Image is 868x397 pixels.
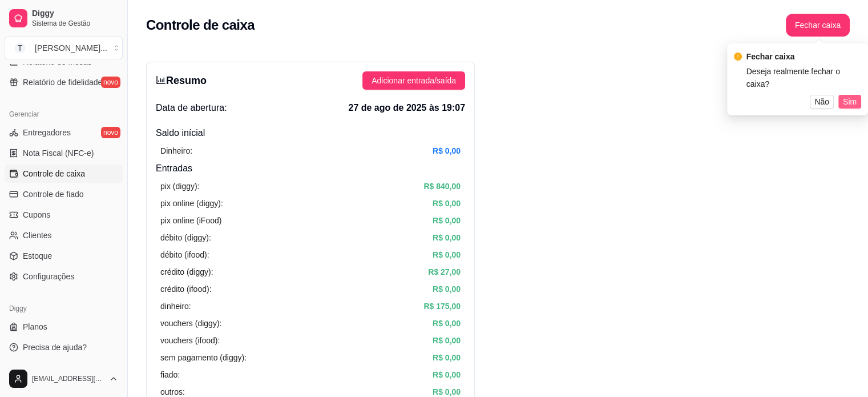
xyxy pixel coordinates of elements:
a: Relatório de fidelidadenovo [5,73,123,91]
span: Nota Fiscal (NFC-e) [23,147,94,159]
span: Diggy [32,9,118,19]
span: bar-chart [156,75,166,85]
h2: Controle de caixa [146,16,255,34]
button: [EMAIL_ADDRESS][DOMAIN_NAME] [5,365,123,392]
span: exclamation-circle [734,53,742,61]
article: débito (ifood): [160,248,209,261]
span: T [14,42,26,54]
a: Configurações [5,267,123,286]
h4: Saldo inícial [156,126,465,140]
article: R$ 27,00 [428,266,461,278]
a: Estoque [5,247,123,265]
span: Configurações [23,271,74,282]
article: R$ 0,00 [433,368,461,381]
article: Dinheiro: [160,145,192,157]
a: Clientes [5,226,123,244]
span: Entregadores [23,127,71,138]
span: [EMAIL_ADDRESS][DOMAIN_NAME] [32,374,104,383]
div: Fechar caixa [746,50,861,63]
button: Sim [838,95,861,109]
article: R$ 0,00 [433,283,461,295]
div: Diggy [5,299,123,318]
a: Planos [5,318,123,336]
a: Cupons [5,206,123,224]
article: dinheiro: [160,300,191,312]
article: R$ 175,00 [423,300,461,312]
article: vouchers (ifood): [160,334,220,347]
article: R$ 0,00 [433,231,461,244]
span: Cupons [23,209,50,220]
article: R$ 0,00 [433,248,461,261]
div: Gerenciar [5,105,123,123]
span: Adicionar entrada/saída [372,74,456,87]
article: pix (diggy): [160,180,199,193]
article: crédito (ifood): [160,283,211,295]
a: Nota Fiscal (NFC-e) [5,144,123,162]
h3: Resumo [156,73,207,89]
article: R$ 0,00 [433,197,461,210]
span: Relatório de fidelidade [23,77,102,88]
a: Precisa de ajuda? [5,338,123,356]
a: Controle de caixa [5,165,123,183]
a: Controle de fiado [5,185,123,203]
span: Planos [23,321,47,332]
button: Adicionar entrada/saída [362,71,465,90]
article: sem pagamento (diggy): [160,351,247,364]
span: Precisa de ajuda? [23,342,87,353]
div: Deseja realmente fechar o caixa? [746,65,861,90]
article: crédito (diggy): [160,266,213,278]
article: fiado: [160,368,180,381]
span: 27 de ago de 2025 às 19:07 [348,101,465,115]
article: débito (diggy): [160,231,211,244]
span: Sistema de Gestão [32,19,118,28]
div: [PERSON_NAME] ... [35,42,107,54]
span: Estoque [23,250,52,262]
article: R$ 840,00 [423,180,461,193]
span: Data de abertura: [156,101,227,115]
h4: Entradas [156,162,465,175]
span: Clientes [23,230,52,241]
span: Controle de fiado [23,189,84,200]
article: R$ 0,00 [433,351,461,364]
a: Entregadoresnovo [5,123,123,142]
span: Controle de caixa [23,168,85,179]
span: Sim [843,95,857,108]
span: Não [814,95,829,108]
article: R$ 0,00 [433,317,461,330]
article: pix online (diggy): [160,197,223,210]
article: vouchers (diggy): [160,317,221,330]
article: R$ 0,00 [433,334,461,347]
article: R$ 0,00 [433,214,461,227]
button: Select a team [5,37,123,59]
button: Não [810,95,834,109]
button: Fechar caixa [786,14,850,37]
article: R$ 0,00 [433,145,461,157]
article: pix online (iFood) [160,214,221,227]
a: DiggySistema de Gestão [5,5,123,32]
